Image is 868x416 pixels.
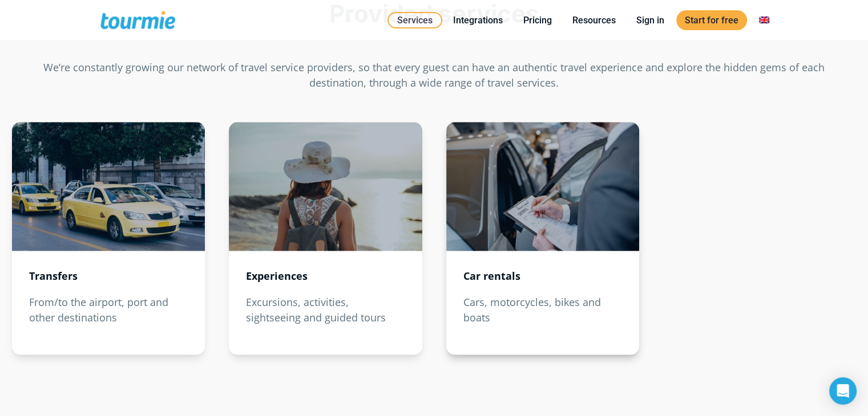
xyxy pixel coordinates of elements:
strong: Car rentals [463,269,520,283]
a: Integrations [445,13,511,27]
a: Sign in [628,13,673,27]
div: Open Intercom Messenger [829,377,857,405]
a: Pricing [515,13,560,27]
a: Resources [564,13,624,27]
a: Start for free [676,10,747,30]
a: Services [387,12,442,28]
p: We’re constantly growing our network of travel service providers, so that every guest can have an... [29,60,839,91]
strong: Transfers [29,269,78,283]
p: Excursions, activities, sightseeing and guided tours [246,295,405,325]
strong: Experiences [246,269,308,283]
p: Cars, motorcycles, bikes and boats [463,295,622,325]
p: From/to the airport, port and other destinations [29,295,188,325]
